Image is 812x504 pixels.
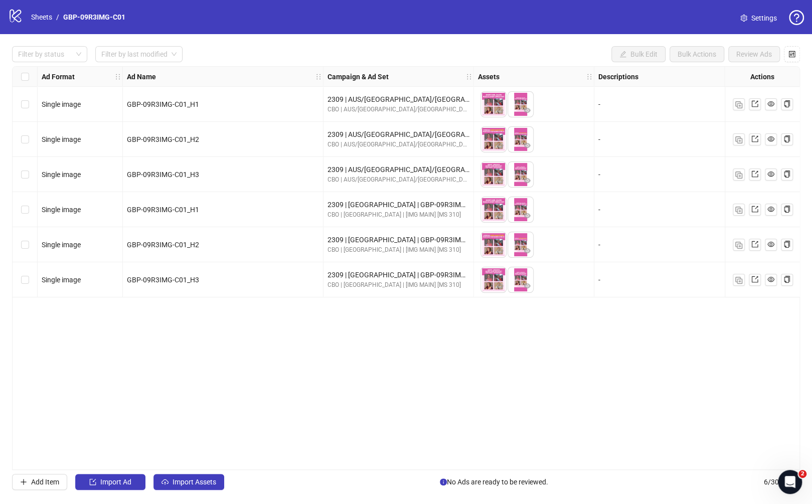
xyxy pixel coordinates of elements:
span: export [751,100,758,107]
span: cloud-upload [161,478,169,485]
button: Review Ads [728,46,780,62]
div: Select row 5 [13,227,38,262]
span: eye [497,107,504,114]
span: eye [497,177,504,184]
span: eye [767,171,774,178]
img: Asset 1 [481,197,506,222]
span: 2 [798,470,806,478]
li: / [56,12,59,23]
span: eye [767,206,774,213]
strong: Actions [750,71,774,82]
div: CBO | AUS/[GEOGRAPHIC_DATA]/[GEOGRAPHIC_DATA] | [IMG MAIN] [MS 240] [328,175,469,185]
button: Preview [521,245,533,257]
button: Preview [521,175,533,187]
span: holder [465,73,472,80]
span: plus [20,478,27,485]
span: - [598,206,600,214]
span: eye [497,142,504,149]
span: eye [497,212,504,219]
span: GBP-09R3IMG-C01_H3 [127,276,199,284]
button: Preview [521,210,533,222]
span: setting [740,15,747,22]
span: GBP-09R3IMG-C01_H1 [127,100,199,108]
span: eye [767,100,774,107]
span: eye [524,247,531,254]
button: Import Ad [75,474,145,490]
button: Preview [521,280,533,292]
span: - [598,135,600,143]
span: eye [497,282,504,289]
span: GBP-09R3IMG-C01_H1 [127,206,199,214]
span: info-circle [440,478,447,485]
span: holder [121,73,128,80]
button: Preview [494,140,506,152]
span: export [751,171,758,178]
button: Preview [494,210,506,222]
span: eye [524,177,531,184]
div: CBO | [GEOGRAPHIC_DATA] | [IMG MAIN] [MS 310] [328,245,469,255]
span: Single image [42,171,81,179]
img: Asset 2 [508,232,533,257]
div: CBO | [GEOGRAPHIC_DATA] | [IMG MAIN] [MS 310] [328,280,469,290]
span: copy [783,276,790,283]
span: eye [767,241,774,248]
img: Asset 1 [481,127,506,152]
strong: Assets [478,71,500,82]
a: Settings [732,10,785,26]
span: GBP-09R3IMG-C01_H2 [127,135,199,143]
iframe: Intercom live chat [778,470,802,494]
span: eye [524,282,531,289]
span: copy [783,241,790,248]
div: Select row 1 [13,87,38,122]
button: Preview [494,175,506,187]
img: Duplicate [735,101,742,108]
img: Asset 2 [508,127,533,152]
span: export [751,206,758,213]
span: Single image [42,206,81,214]
span: control [788,51,795,58]
strong: Ad Name [127,71,156,82]
span: copy [783,100,790,107]
div: 2309 | [GEOGRAPHIC_DATA] | GBP-09R3IMG-C01 [328,269,469,280]
span: Add Item [31,478,59,486]
span: holder [315,73,322,80]
div: CBO | [GEOGRAPHIC_DATA] | [IMG MAIN] [MS 310] [328,210,469,220]
span: holder [114,73,121,80]
div: Select row 6 [13,262,38,297]
button: Preview [494,280,506,292]
img: Asset 1 [481,92,506,117]
button: Duplicate [733,204,745,216]
span: No Ads are ready to be reviewed. [440,476,548,487]
span: copy [783,206,790,213]
span: holder [322,73,329,80]
button: Duplicate [733,274,745,286]
button: Configure table settings [784,46,800,62]
span: export [751,276,758,283]
img: Duplicate [735,136,742,143]
div: 2309 | [GEOGRAPHIC_DATA] | GBP-09R3IMG-C01 [328,234,469,245]
span: GBP-09R3IMG-C01_H2 [127,241,199,249]
span: copy [783,171,790,178]
div: Select row 4 [13,192,38,227]
img: Asset 2 [508,197,533,222]
img: Asset 1 [481,162,506,187]
a: GBP-09R3IMG-C01 [61,12,127,23]
button: Duplicate [733,98,745,110]
span: - [598,241,600,249]
img: Asset 1 [481,232,506,257]
button: Preview [521,105,533,117]
img: Asset 2 [508,267,533,292]
div: Resize Campaign & Ad Set column [471,67,473,86]
img: Duplicate [735,277,742,284]
span: export [751,135,758,142]
strong: Ad Format [42,71,75,82]
div: CBO | AUS/[GEOGRAPHIC_DATA]/[GEOGRAPHIC_DATA] | [IMG MAIN] [MS 240] [328,140,469,149]
div: Resize Ad Name column [320,67,323,86]
span: 6 / 300 items [764,476,800,487]
span: Import Assets [173,478,216,486]
div: Resize Ad Format column [120,67,122,86]
span: eye [497,247,504,254]
span: Single image [42,135,81,143]
button: Bulk Edit [611,46,666,62]
span: - [598,171,600,179]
